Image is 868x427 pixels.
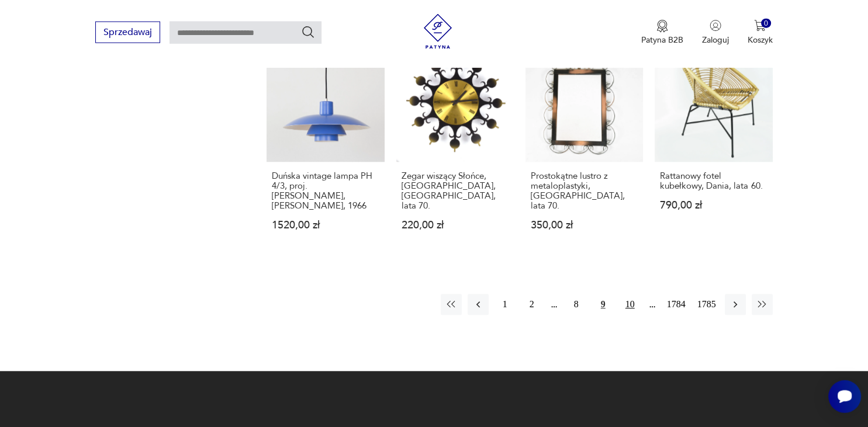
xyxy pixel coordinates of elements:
[702,34,729,46] p: Zaloguj
[828,380,861,413] iframe: Smartsupp widget button
[531,221,638,231] p: 350,00 zł
[525,45,643,254] a: Prostokątne lustro z metaloplastyki, Niemcy, lata 70.Prostokątne lustro z metaloplastyki, [GEOGRA...
[660,201,767,211] p: 790,00 zł
[694,294,719,315] button: 1785
[660,172,767,192] h3: Rattanowy fotel kubełkowy, Dania, lata 60.
[748,34,773,46] p: Koszyk
[95,29,160,37] a: Sprzedawaj
[641,20,683,46] a: Ikona medaluPatyna B2B
[396,45,514,254] a: Zegar wiszący Słońce, Weimar, Niemcy, lata 70.Zegar wiszący Słońce, [GEOGRAPHIC_DATA], [GEOGRAPHI...
[402,172,509,211] h3: Zegar wiszący Słońce, [GEOGRAPHIC_DATA], [GEOGRAPHIC_DATA], lata 70.
[761,19,771,29] div: 0
[754,20,766,32] img: Ikona koszyka
[521,294,542,315] button: 2
[267,45,384,254] a: KlasykDuńska vintage lampa PH 4/3, proj. Poul Henningsen, Louis Poulsen, 1966Duńska vintage lampa...
[656,20,668,33] img: Ikona medalu
[664,294,689,315] button: 1784
[272,172,379,211] h3: Duńska vintage lampa PH 4/3, proj. [PERSON_NAME], [PERSON_NAME], 1966
[494,294,516,315] button: 1
[272,221,379,231] p: 1520,00 zł
[402,221,509,231] p: 220,00 zł
[641,34,683,46] p: Patyna B2B
[301,25,315,39] button: Szukaj
[641,20,683,46] button: Patyna B2B
[702,20,729,46] button: Zaloguj
[531,172,638,211] h3: Prostokątne lustro z metaloplastyki, [GEOGRAPHIC_DATA], lata 70.
[655,45,772,254] a: Rattanowy fotel kubełkowy, Dania, lata 60.Rattanowy fotel kubełkowy, Dania, lata 60.790,00 zł
[95,22,160,43] button: Sprzedawaj
[420,14,455,49] img: Patyna - sklep z meblami i dekoracjami vintage
[748,20,773,46] button: 0Koszyk
[566,294,587,315] button: 8
[620,294,641,315] button: 10
[593,294,614,315] button: 9
[710,20,721,32] img: Ikonka użytkownika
